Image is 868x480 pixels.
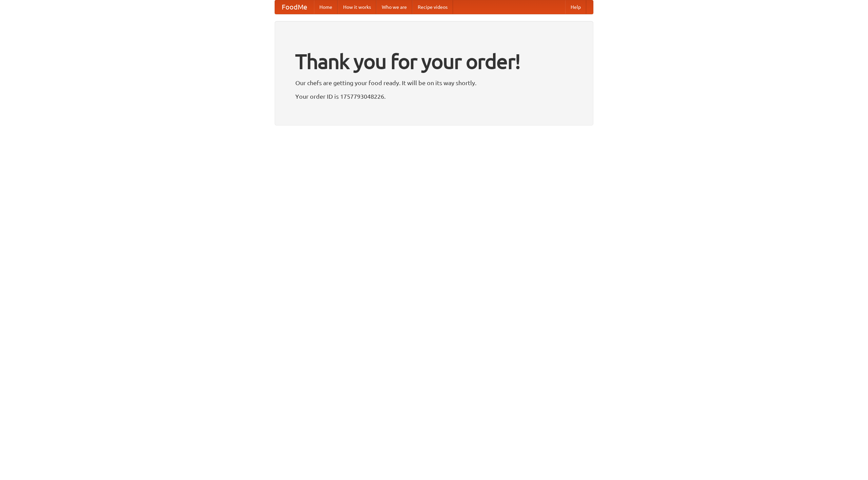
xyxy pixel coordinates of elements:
h1: Thank you for your order! [295,45,573,78]
p: Your order ID is 1757793048226. [295,91,573,101]
a: FoodMe [275,0,314,14]
p: Our chefs are getting your food ready. It will be on its way shortly. [295,78,573,88]
a: Who we are [376,0,412,14]
a: Home [314,0,338,14]
a: How it works [338,0,376,14]
a: Help [565,0,586,14]
a: Recipe videos [412,0,453,14]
